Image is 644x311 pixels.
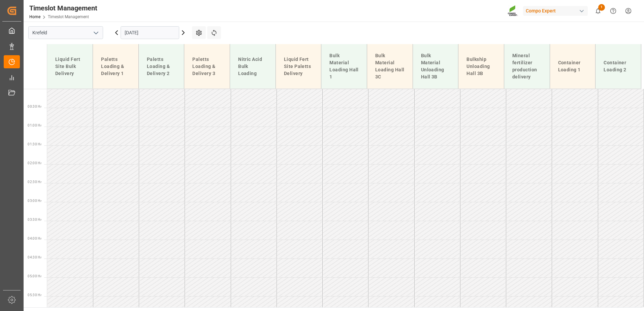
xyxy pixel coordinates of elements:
[555,57,590,76] div: Container Loading 1
[28,274,41,278] span: 05:00 Hr
[28,199,41,203] span: 03:00 Hr
[235,53,270,80] div: Nitric Acid Bulk Loading
[373,49,407,83] div: Bulk Material Loading Hall 3C
[598,4,605,11] span: 1
[29,14,40,19] a: Home
[53,53,87,80] div: Liquid Fert Site Bulk Delivery
[601,57,636,76] div: Container Loading 2
[28,180,41,184] span: 02:30 Hr
[121,26,179,39] input: DD.MM.YYYY
[98,53,133,80] div: Paletts Loading & Delivery 1
[523,6,588,16] div: Compo Expert
[28,237,41,240] span: 04:00 Hr
[28,293,41,297] span: 05:30 Hr
[281,53,316,80] div: Liquid Fert Site Paletts Delivery
[510,49,544,83] div: Mineral fertilizer production delivery
[418,49,453,83] div: Bulk Material Unloading Hall 3B
[590,3,606,19] button: show 1 new notifications
[327,49,361,83] div: Bulk Material Loading Hall 1
[29,3,97,13] div: Timeslot Management
[28,124,41,127] span: 01:00 Hr
[28,142,41,146] span: 01:30 Hr
[464,53,498,80] div: Bulkship Unloading Hall 3B
[28,218,41,221] span: 03:30 Hr
[606,3,621,19] button: Help Center
[91,28,101,38] button: open menu
[190,53,224,80] div: Paletts Loading & Delivery 3
[523,4,590,17] button: Compo Expert
[28,105,41,108] span: 00:30 Hr
[144,53,179,80] div: Paletts Loading & Delivery 2
[28,161,41,165] span: 02:00 Hr
[508,5,518,17] img: Screenshot%202023-09-29%20at%2010.02.21.png_1712312052.png
[28,26,103,39] input: Type to search/select
[28,255,41,259] span: 04:30 Hr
